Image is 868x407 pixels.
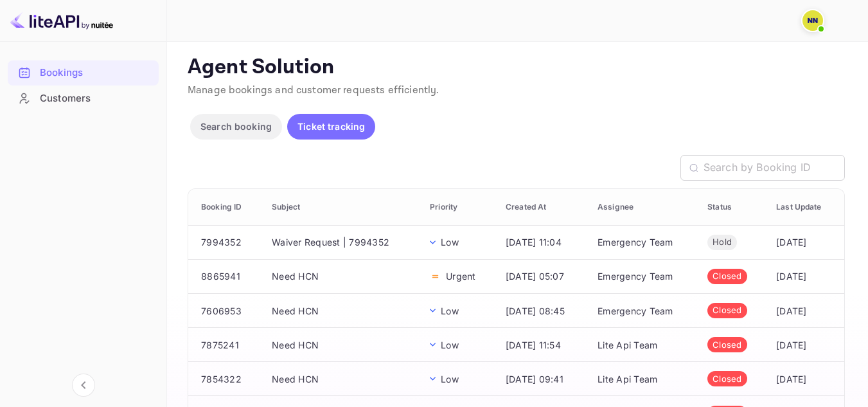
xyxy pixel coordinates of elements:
a: Bookings [8,60,159,84]
div: Customers [8,86,159,111]
th: Created At [495,189,587,226]
th: Last Update [766,189,844,226]
p: Agent Solution [188,55,845,80]
td: [DATE] [766,328,844,362]
span: Manage bookings and customer requests efficiently. [188,84,439,97]
td: Emergency Team [587,225,697,259]
td: Emergency Team [587,293,697,327]
div: Bookings [40,66,152,80]
td: 7875241 [188,328,261,362]
th: Priority [420,189,495,226]
td: [DATE] [766,225,844,259]
span: Closed [707,373,747,386]
td: [DATE] [766,293,844,327]
td: [DATE] 11:54 [495,328,587,362]
th: Subject [261,189,420,226]
a: Customers [8,86,159,110]
td: 7854322 [188,362,261,396]
div: Customers [40,91,152,106]
div: Bookings [8,60,159,86]
th: Assignee [587,189,697,226]
td: Need HCN [261,362,420,396]
td: 7606953 [188,293,261,327]
th: Booking ID [188,189,261,226]
td: [DATE] 05:07 [495,259,587,293]
td: Emergency Team [587,259,697,293]
p: Search booking [200,120,272,133]
p: Low [441,304,458,318]
td: [DATE] 11:04 [495,225,587,259]
td: [DATE] 08:45 [495,293,587,327]
button: Collapse navigation [72,374,95,397]
td: Need HCN [261,259,420,293]
p: Ticket tracking [297,120,365,133]
p: Low [441,235,458,249]
td: [DATE] [766,362,844,396]
td: [DATE] 09:41 [495,362,587,396]
td: 7994352 [188,225,261,259]
span: Closed [707,304,747,317]
img: N/A N/A [802,10,823,31]
td: 8865941 [188,259,261,293]
p: Urgent [446,269,475,283]
td: Need HCN [261,328,420,362]
td: Lite Api Team [587,328,697,362]
span: Closed [707,339,747,352]
p: Low [441,372,458,386]
img: LiteAPI logo [10,10,113,31]
span: Closed [707,270,747,283]
p: Low [441,338,458,352]
td: Waiver Request | 7994352 [261,225,420,259]
td: Need HCN [261,293,420,327]
input: Search by Booking ID [704,155,845,181]
th: Status [697,189,766,226]
td: [DATE] [766,259,844,293]
span: Hold [707,236,737,249]
td: Lite Api Team [587,362,697,396]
